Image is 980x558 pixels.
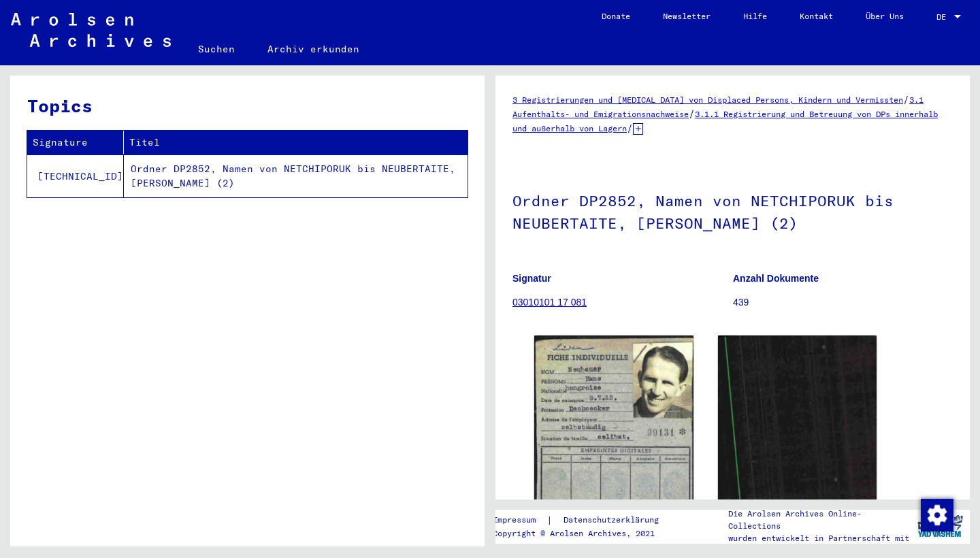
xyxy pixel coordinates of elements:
[512,273,551,284] b: Signatur
[936,12,951,22] span: DE
[493,513,546,527] a: Impressum
[27,93,467,119] h3: Topics
[512,297,587,308] a: 03010101 17 081
[733,295,953,310] p: 439
[627,122,633,134] span: /
[512,169,953,252] h1: Ordner DP2852, Namen von NETCHIPORUK bis NEUBERTAITE, [PERSON_NAME] (2)
[512,95,903,105] a: 3 Registrierungen und [MEDICAL_DATA] von Displaced Persons, Kindern und Vermissten
[921,499,953,531] img: Zustimmung ändern
[251,33,376,65] a: Archiv erkunden
[493,513,675,527] div: |
[27,131,124,154] th: Signature
[728,532,911,544] p: wurden entwickelt in Partnerschaft mit
[915,509,966,543] img: yv_logo.png
[733,273,819,284] b: Anzahl Dokumente
[553,513,675,527] a: Datenschutzerklärung
[493,527,675,540] p: Copyright © Arolsen Archives, 2021
[11,13,171,47] img: Arolsen_neg.svg
[182,33,251,65] a: Suchen
[728,508,911,532] p: Die Arolsen Archives Online-Collections
[903,93,909,105] span: /
[512,109,938,133] a: 3.1.1 Registrierung und Betreuung von DPs innerhalb und außerhalb von Lagern
[27,154,124,197] td: [TECHNICAL_ID]
[124,131,468,154] th: Titel
[124,154,468,197] td: Ordner DP2852, Namen von NETCHIPORUK bis NEUBERTAITE, [PERSON_NAME] (2)
[689,108,695,120] span: /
